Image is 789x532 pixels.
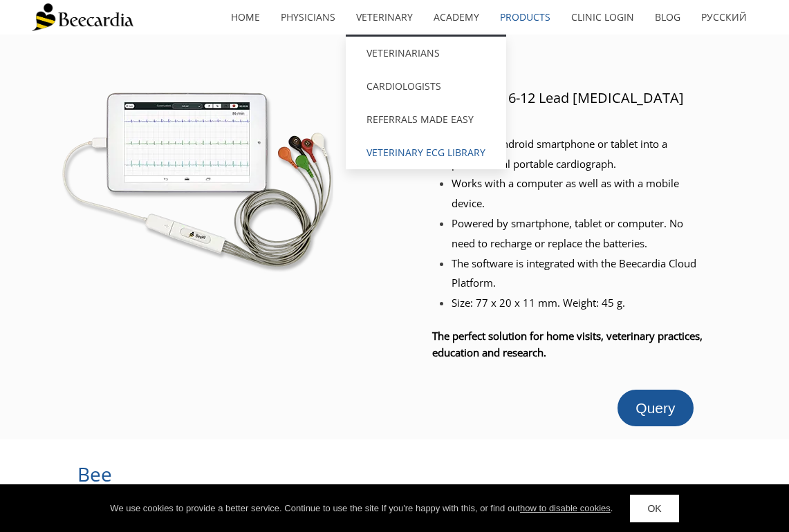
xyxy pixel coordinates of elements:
span: Powered by smartphone, tablet or computer. No need to recharge or replace the batteries. [452,216,683,250]
span: The software is integrated with the Beecardia Cloud Platform. [452,256,696,290]
span: The perfect solution for home visits, veterinary practices, education and research. [432,329,703,359]
a: Veterinarians [346,37,506,70]
span: Works with a computer as well as with a mobile device. [452,176,679,210]
img: Beecardia [32,3,133,31]
a: home [221,1,270,33]
a: Referrals Made Easy [346,103,506,136]
span: Bee [77,461,112,487]
span: Query [635,400,675,416]
a: Query [618,390,693,426]
span: Turns an Android smartphone or tablet into a professional portable cardiograph. [452,137,667,171]
a: Physicians [270,1,346,33]
a: Русский [691,1,757,33]
a: Products [490,1,561,33]
span: Size: 77 x 20 x 11 mm. Weight: 45 g. [452,296,625,310]
a: OK [630,495,678,522]
a: Clinic Login [561,1,644,33]
a: Veterinary [346,1,423,33]
a: Cardiologists [346,70,506,103]
a: Veterinary ECG Library [346,136,506,169]
a: how to disable cookies [520,503,611,513]
div: We use cookies to provide a better service. Continue to use the site If you're happy with this, o... [110,502,613,515]
a: Blog [644,1,691,33]
span: A Universal 6-12 Lead [MEDICAL_DATA] Sensor [432,88,684,121]
a: Academy [423,1,490,33]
